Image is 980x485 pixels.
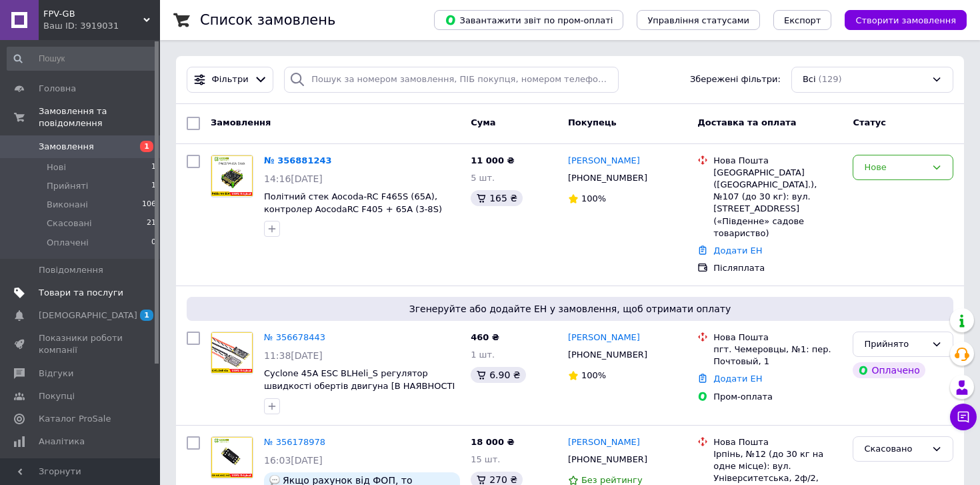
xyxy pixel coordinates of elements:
[713,246,762,256] a: Додати ЕН
[47,199,88,211] span: Виконані
[39,105,160,129] span: Замовлення та повідомлення
[864,442,926,456] div: Скасовано
[445,14,613,26] span: Завантажити звіт по пром-оплаті
[200,12,335,28] h1: Список замовлень
[713,167,842,239] div: [GEOGRAPHIC_DATA] ([GEOGRAPHIC_DATA].), №107 (до 30 кг): вул. [STREET_ADDRESS] («Південне» садове...
[581,193,606,203] span: 100%
[471,332,499,342] span: 460 ₴
[773,10,832,30] button: Експорт
[713,344,842,368] div: пгт. Чемеровцы, №1: пер. Почтовый, 1
[845,10,967,30] button: Створити замовлення
[212,73,249,86] span: Фільтри
[140,141,153,152] span: 1
[7,47,157,71] input: Пошук
[264,368,455,403] a: Cyclone 45A ESC BLHeli_S регулятор швидкості обертів двигуна [В НАЯВНОСТІ 1000 шт]
[43,8,143,20] span: FPV-GB
[471,155,514,165] span: 11 000 ₴
[211,155,253,196] img: Фото товару
[264,437,325,447] a: № 356178978
[151,180,156,192] span: 1
[39,332,123,356] span: Показники роботи компанії
[211,436,253,479] a: Фото товару
[39,264,103,276] span: Повідомлення
[713,436,842,448] div: Нова Пошта
[950,404,977,430] button: Чат з покупцем
[831,15,967,25] a: Створити замовлення
[565,451,650,468] div: [PHONE_NUMBER]
[864,338,926,352] div: Прийнято
[151,237,156,249] span: 0
[568,332,640,344] a: [PERSON_NAME]
[647,15,749,25] span: Управління статусами
[39,141,94,153] span: Замовлення
[713,262,842,274] div: Післяплата
[39,287,123,299] span: Товари та послуги
[855,15,956,25] span: Створити замовлення
[471,454,500,464] span: 15 шт.
[471,190,523,206] div: 165 ₴
[39,436,85,448] span: Аналітика
[713,374,762,384] a: Додати ЕН
[581,475,643,485] span: Без рейтингу
[43,20,160,32] div: Ваш ID: 3919031
[264,173,323,184] span: 14:16[DATE]
[151,161,156,173] span: 1
[47,217,92,229] span: Скасовані
[864,161,926,175] div: Нове
[568,117,617,127] span: Покупець
[713,155,842,167] div: Нова Пошта
[713,332,842,344] div: Нова Пошта
[819,74,842,84] span: (129)
[39,368,73,380] span: Відгуки
[471,367,525,383] div: 6.90 ₴
[471,350,495,360] span: 1 шт.
[803,73,816,86] span: Всі
[147,217,156,229] span: 21
[47,180,88,192] span: Прийняті
[637,10,760,30] button: Управління статусами
[140,310,153,321] span: 1
[434,10,623,30] button: Завантажити звіт по пром-оплаті
[211,332,253,373] img: Фото товару
[39,413,111,425] span: Каталог ProSale
[39,310,137,322] span: [DEMOGRAPHIC_DATA]
[853,117,886,127] span: Статус
[211,117,271,127] span: Замовлення
[39,390,75,402] span: Покупці
[690,73,781,86] span: Збережені фільтри:
[47,161,66,173] span: Нові
[47,237,89,249] span: Оплачені
[565,346,650,364] div: [PHONE_NUMBER]
[39,83,76,95] span: Головна
[568,436,640,449] a: [PERSON_NAME]
[471,437,514,447] span: 18 000 ₴
[581,370,606,380] span: 100%
[264,155,332,165] a: № 356881243
[784,15,821,25] span: Експорт
[565,169,650,187] div: [PHONE_NUMBER]
[264,455,323,466] span: 16:03[DATE]
[264,350,323,361] span: 11:38[DATE]
[697,117,796,127] span: Доставка та оплата
[211,332,253,374] a: Фото товару
[853,362,925,378] div: Оплачено
[211,155,253,197] a: Фото товару
[142,199,156,211] span: 106
[713,391,842,403] div: Пром-оплата
[568,155,640,167] a: [PERSON_NAME]
[192,302,948,316] span: Згенеруйте або додайте ЕН у замовлення, щоб отримати оплату
[264,332,325,342] a: № 356678443
[471,173,495,183] span: 5 шт.
[211,437,253,478] img: Фото товару
[284,67,619,93] input: Пошук за номером замовлення, ПІБ покупця, номером телефону, Email, номером накладної
[471,117,495,127] span: Cума
[264,191,442,226] a: Політний стек Aocoda-RC F465S (65A), контролер AocodaRC F405 + 65A (3-8S) регулятор [В НАЯВНОСТІ ...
